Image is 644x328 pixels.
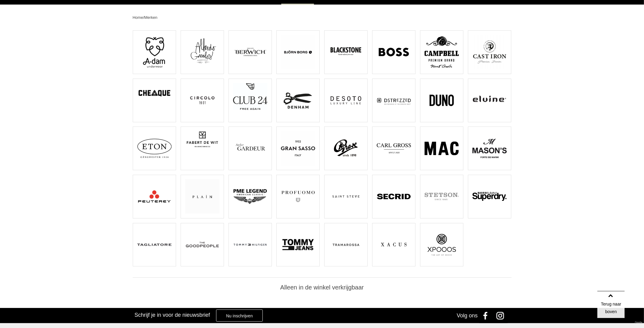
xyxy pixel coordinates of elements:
[233,131,267,165] img: GARDEUR
[372,79,415,122] a: Dstrezzed
[135,312,210,318] h3: Schrijf je in voor de nieuwsbrief
[276,79,320,122] a: DENHAM
[181,30,224,74] a: Alfredo Gonzales
[494,308,509,323] a: Instagram
[137,179,172,214] img: PEUTEREY
[233,228,267,262] img: TOMMY HILFIGER
[329,35,363,69] img: Blackstone
[420,175,463,218] a: STETSON
[185,179,219,214] img: Plain
[425,131,459,165] img: MAC
[420,79,463,122] a: Duno
[420,127,463,170] a: MAC
[133,15,143,20] a: Home
[324,175,368,218] a: Saint Steve
[425,83,459,117] img: Duno
[133,223,176,267] a: Tagliatore
[372,30,415,74] a: BOSS
[229,223,272,267] a: TOMMY HILFIGER
[372,175,415,218] a: SECRID
[181,175,224,218] a: Plain
[324,127,368,170] a: GREVE
[181,79,224,122] a: Circolo
[472,83,507,117] img: ELVINE
[181,127,224,170] a: FABERT DE WIT
[276,175,320,218] a: PROFUOMO
[479,308,494,323] a: Facebook
[276,223,320,267] a: TOMMY JEANS
[229,30,272,74] a: Berwich
[468,79,511,122] a: ELVINE
[324,30,368,74] a: Blackstone
[377,179,411,214] img: SECRID
[133,79,176,122] a: Cheaque
[329,83,363,117] img: Desoto
[133,175,176,218] a: PEUTEREY
[233,179,267,214] img: PME LEGEND
[229,79,272,122] a: Club 24
[420,30,463,74] a: Campbell
[472,179,507,214] img: SUPERDRY
[281,35,315,69] img: BJÖRN BORG
[281,228,315,262] img: TOMMY JEANS
[329,131,363,165] img: GREVE
[425,179,459,214] img: STETSON
[597,291,625,318] a: Terug naar boven
[137,83,172,104] img: Cheaque
[276,30,320,74] a: BJÖRN BORG
[185,83,219,117] img: Circolo
[143,15,144,20] span: /
[377,83,411,117] img: Dstrezzed
[329,179,363,214] img: Saint Steve
[185,131,219,147] img: FABERT DE WIT
[420,223,463,267] a: XPOOOS
[472,131,507,165] img: Masons
[281,179,315,214] img: PROFUOMO
[457,308,478,323] div: Volg ons
[468,175,511,218] a: SUPERDRY
[216,309,263,322] a: Nu inschrijven
[185,35,219,66] img: Alfredo Gonzales
[233,35,267,69] img: Berwich
[185,228,219,262] img: The Goodpeople
[133,30,176,74] a: A-DAM
[377,228,411,262] img: Xacus
[324,79,368,122] a: Desoto
[468,127,511,170] a: Masons
[281,83,315,117] img: DENHAM
[635,319,642,326] a: Divide
[181,223,224,267] a: The Goodpeople
[229,127,272,170] a: GARDEUR
[468,30,511,74] a: CAST IRON
[137,131,172,165] img: ETON
[276,127,320,170] a: GRAN SASSO
[233,83,267,110] img: Club 24
[229,175,272,218] a: PME LEGEND
[377,131,411,165] img: GROSS
[377,35,411,69] img: BOSS
[324,223,368,267] a: Tramarossa
[137,228,172,262] img: Tagliatore
[472,35,507,69] img: CAST IRON
[372,127,415,170] a: GROSS
[137,35,172,69] img: A-DAM
[372,223,415,267] a: Xacus
[281,131,315,165] img: GRAN SASSO
[133,284,512,291] h2: Alleen in de winkel verkrijgbaar
[425,35,459,69] img: Campbell
[144,15,157,20] a: Merken
[133,127,176,170] a: ETON
[425,228,459,262] img: XPOOOS
[329,228,363,262] img: Tramarossa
